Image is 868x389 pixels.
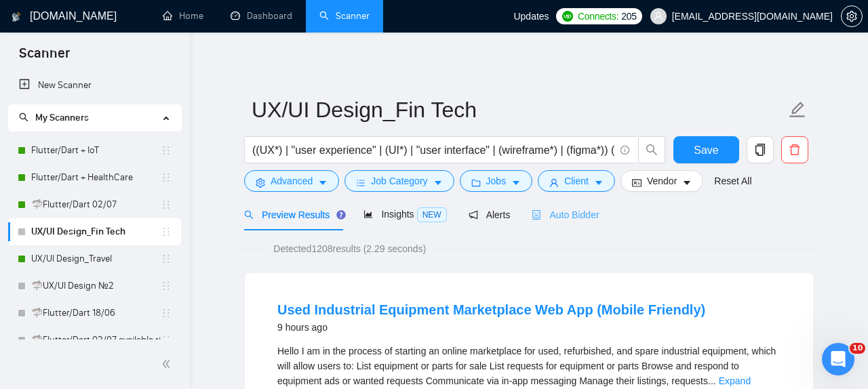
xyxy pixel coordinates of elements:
button: barsJob Categorycaret-down [344,170,454,192]
span: holder [161,335,172,346]
span: area-chart [363,209,373,219]
span: Client [564,173,589,188]
span: Preview Results [244,209,342,220]
span: holder [161,253,172,264]
span: holder [161,145,172,156]
a: Used Industrial Equipment Marketplace Web App (Mobile Friendly) [277,302,705,317]
a: UX/UI Design_Travel [31,245,161,272]
span: user [549,178,559,188]
span: Alerts [469,209,511,220]
button: copy [747,136,774,163]
span: edit [789,101,806,119]
a: dashboardDashboard [231,10,292,22]
span: search [244,210,254,220]
a: homeHome [163,10,203,22]
a: New Scanner [19,72,170,99]
span: Updates [513,11,549,22]
a: 🦈Flutter/Dart 02/07 available right now [31,327,161,354]
span: holder [161,281,172,291]
span: Vendor [647,173,677,188]
span: My Scanners [35,112,89,123]
a: Expand [719,375,751,386]
span: info-circle [620,146,629,155]
img: logo [12,6,21,28]
li: 🦈UX/UI Design №2 [8,272,181,300]
span: caret-down [511,178,521,188]
a: UX/UI Design_Fin Tech [31,218,161,245]
a: Flutter/Dart + HealthCare [31,164,161,191]
button: folderJobscaret-down [460,170,533,192]
input: Scanner name... [252,93,786,127]
button: delete [781,136,808,163]
span: bars [356,178,366,188]
span: holder [161,199,172,210]
span: caret-down [682,178,692,188]
span: folder [471,178,481,188]
span: idcard [632,178,642,188]
iframe: Intercom live chat [822,343,854,375]
a: 🦈UX/UI Design №2 [31,272,161,300]
li: 🦈Flutter/Dart 18/06 [8,300,181,327]
a: searchScanner [319,10,370,22]
span: Insights [363,209,446,220]
li: UX/UI Design_Travel [8,245,181,272]
a: setting [841,11,863,22]
button: userClientcaret-down [538,170,615,192]
a: Reset All [714,173,751,188]
span: Advanced [271,173,313,188]
button: search [638,136,665,163]
span: 10 [850,343,865,354]
span: Connects: [578,9,618,24]
img: upwork-logo.png [562,11,573,22]
li: UX/UI Design_Fin Tech [8,218,181,245]
button: settingAdvancedcaret-down [244,170,339,192]
span: holder [161,308,172,319]
span: holder [161,226,172,237]
span: double-left [161,357,175,371]
span: NEW [417,207,447,222]
span: search [639,144,665,156]
li: 🦈Flutter/Dart 02/07 available right now [8,327,181,354]
span: setting [256,178,265,188]
button: Save [673,136,739,163]
div: Tooltip anchor [335,209,347,221]
span: Jobs [486,173,507,188]
a: Flutter/Dart + IoT [31,137,161,164]
span: Job Category [371,173,427,188]
span: search [19,112,28,122]
span: holder [161,172,172,183]
span: Auto Bidder [532,209,599,220]
button: setting [841,5,863,27]
span: notification [469,210,478,220]
span: user [654,12,663,21]
span: Scanner [8,43,81,72]
span: setting [842,11,862,22]
a: 🦈Flutter/Dart 18/06 [31,300,161,327]
span: Save [694,142,718,159]
li: 🦈Flutter/Dart 02/07 [8,191,181,218]
span: delete [782,144,808,156]
span: My Scanners [19,112,89,123]
button: idcardVendorcaret-down [620,170,703,192]
li: Flutter/Dart + HealthCare [8,164,181,191]
span: ... [708,375,716,386]
span: copy [747,144,773,156]
span: 205 [621,9,636,24]
span: caret-down [318,178,328,188]
span: Detected 1208 results (2.29 seconds) [264,241,435,256]
span: robot [532,210,541,220]
li: New Scanner [8,72,181,99]
div: 9 hours ago [277,319,705,335]
span: caret-down [594,178,604,188]
input: Search Freelance Jobs... [252,142,614,159]
div: Hello I am in the process of starting an online marketplace for used, refurbished, and spare indu... [277,344,781,388]
li: Flutter/Dart + IoT [8,137,181,164]
span: caret-down [433,178,443,188]
a: 🦈Flutter/Dart 02/07 [31,191,161,218]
